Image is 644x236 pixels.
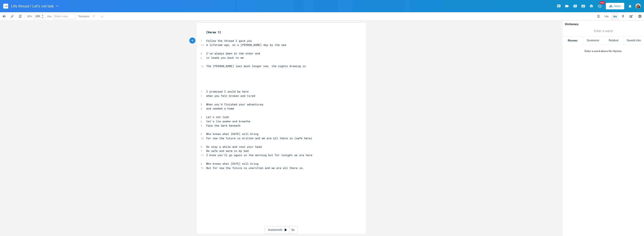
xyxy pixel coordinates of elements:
span: let's lie awake and breathe [206,119,250,123]
span: A lifetime ago, on a [PERSON_NAME] day by the sea [206,43,286,47]
span: For now the future is written and we are all there is (safe here) [206,136,312,140]
span: when you felt broken and tired [206,94,255,98]
div: Related [603,36,624,45]
div: 3x [289,226,297,234]
div: Share [614,4,621,8]
div: Transpose [78,15,89,18]
span: Who knows what [DATE] will bring [206,162,258,165]
span: Who knows what [DATE] will bring [206,132,258,136]
span: When you'd finished your adventures [206,103,263,106]
img: Jasmine Rowe [635,3,641,9]
span: Be safe and warm in my bed [206,149,249,153]
div: Rhymes [562,36,583,45]
div: Enter a word above for rhymes. [585,50,622,53]
div: Autoscroll [265,226,298,234]
span: Enter a word [594,29,613,33]
div: New [600,1,605,4]
span: and needed a home [206,107,234,110]
span: So stay a while and rest your head [206,145,262,149]
span: I've always been at the other end [206,52,260,55]
button: New [595,2,604,10]
span: Let's not talk [206,115,229,119]
span: LIfe thread / Let's not talk [11,4,54,8]
div: Key [47,15,51,18]
span: The [PERSON_NAME] last much longer now, the nights drawing in [206,64,306,68]
span: Enter a key [54,14,68,18]
span: I promised I would be here [206,90,249,93]
span: Face the dark beneath [206,124,241,127]
span: Follow the thread I gave you [206,39,252,43]
div: Sounds Like [624,36,644,45]
span: But for now the future is unwritten and we are all there is. [206,166,304,170]
span: it leads you back to me [206,56,244,60]
button: Share [606,3,624,9]
div: Dictionary [565,23,642,26]
span: [Verse 1] [206,30,221,34]
span: I know you'll go again in the morning but for tonight we are here [206,153,312,157]
div: Synonyms [583,36,603,45]
div: BPM [27,15,32,18]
